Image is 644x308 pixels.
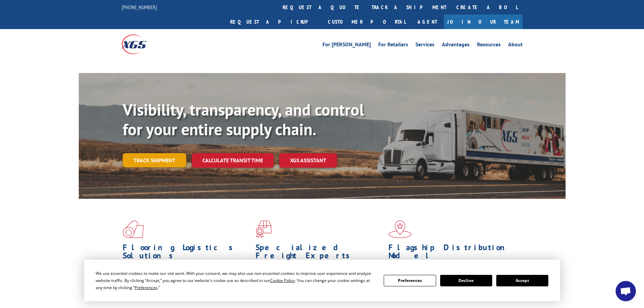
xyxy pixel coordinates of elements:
[378,42,408,49] a: For Retailers
[270,278,295,283] span: Cookie Policy
[477,42,501,49] a: Resources
[123,99,364,140] b: Visibility, transparency, and control for your entire supply chain.
[415,42,434,49] a: Services
[256,243,383,263] h1: Specialized Freight Experts
[256,220,271,238] img: xgs-icon-focused-on-flooring-red
[135,285,158,290] span: Preferences
[616,281,636,301] div: Open chat
[388,243,516,263] h1: Flagship Distribution Model
[411,15,444,29] a: Agent
[384,275,436,286] button: Preferences
[279,153,337,168] a: XGS ASSISTANT
[388,220,412,238] img: xgs-icon-flagship-distribution-model-red
[323,42,371,49] a: For [PERSON_NAME]
[496,275,548,286] button: Accept
[123,153,186,167] a: Track shipment
[96,270,376,291] div: We use essential cookies to make our site work. With your consent, we may also use non-essential ...
[84,260,560,301] div: Cookie Consent Prompt
[192,153,274,168] a: Calculate transit time
[323,15,411,29] a: Customer Portal
[444,15,523,29] a: Join Our Team
[123,220,144,238] img: xgs-icon-total-supply-chain-intelligence-red
[442,42,470,49] a: Advantages
[123,243,251,263] h1: Flooring Logistics Solutions
[508,42,523,49] a: About
[225,15,323,29] a: Request a pickup
[122,4,157,10] a: [PHONE_NUMBER]
[440,275,492,286] button: Decline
